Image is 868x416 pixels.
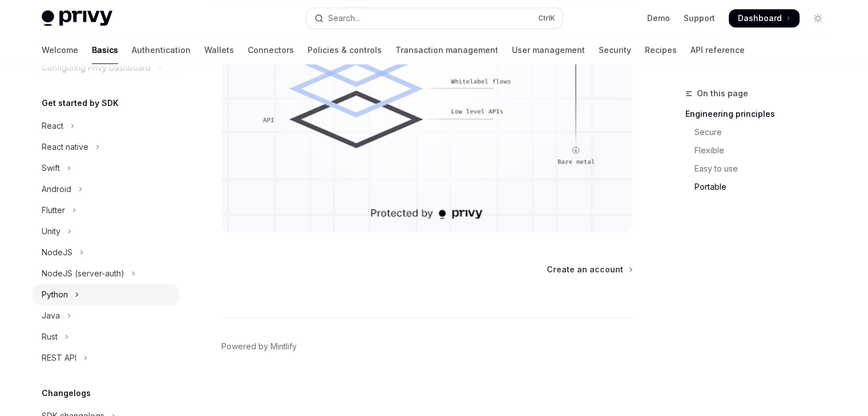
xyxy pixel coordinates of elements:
[697,87,748,100] span: On this page
[33,200,179,221] button: Toggle Flutter section
[42,161,60,175] div: Swift
[42,351,76,365] div: REST API
[42,309,60,323] div: Java
[204,36,234,64] a: Wallets
[42,246,72,259] div: NodeJS
[248,36,294,64] a: Connectors
[685,123,836,141] a: Secure
[33,305,179,326] button: Toggle Java section
[684,13,715,24] a: Support
[512,36,585,64] a: User management
[685,178,836,196] a: Portable
[33,284,179,305] button: Toggle Python section
[42,288,68,301] div: Python
[33,221,179,242] button: Toggle Unity section
[132,36,191,64] a: Authentication
[33,116,179,136] button: Toggle React section
[328,11,360,25] div: Search...
[92,36,118,64] a: Basics
[42,386,91,400] h5: Changelogs
[538,14,555,23] span: Ctrl K
[599,36,631,64] a: Security
[685,105,836,123] a: Engineering principles
[738,13,782,24] span: Dashboard
[308,36,382,64] a: Policies & controls
[33,348,179,368] button: Toggle REST API section
[647,13,670,24] a: Demo
[33,263,179,284] button: Toggle NodeJS (server-auth) section
[42,96,119,110] h5: Get started by SDK
[685,160,836,178] a: Easy to use
[33,137,179,157] button: Toggle React native section
[42,119,63,133] div: React
[547,264,623,275] span: Create an account
[42,203,65,217] div: Flutter
[395,36,498,64] a: Transaction management
[221,341,297,352] a: Powered by Mintlify
[33,158,179,178] button: Toggle Swift section
[691,36,745,64] a: API reference
[685,141,836,160] a: Flexible
[33,327,179,347] button: Toggle Rust section
[42,140,88,154] div: React native
[42,36,78,64] a: Welcome
[42,225,60,238] div: Unity
[33,242,179,263] button: Toggle NodeJS section
[42,10,112,26] img: light logo
[645,36,677,64] a: Recipes
[42,330,58,344] div: Rust
[809,9,827,27] button: Toggle dark mode
[42,182,71,196] div: Android
[547,264,632,275] a: Create an account
[729,9,800,27] a: Dashboard
[306,8,562,28] button: Open search
[42,267,124,280] div: NodeJS (server-auth)
[33,179,179,199] button: Toggle Android section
